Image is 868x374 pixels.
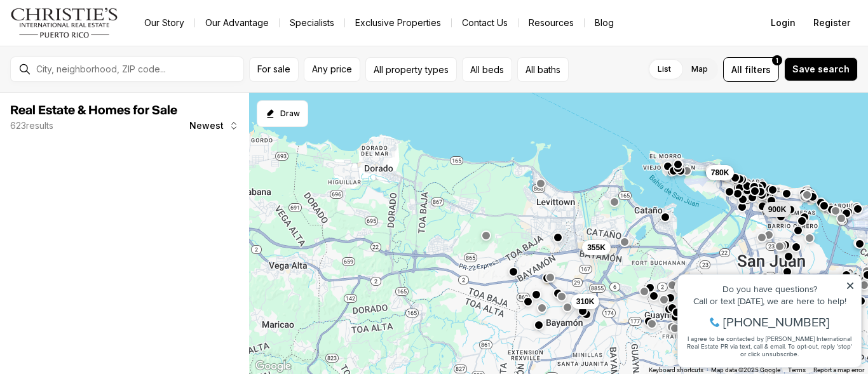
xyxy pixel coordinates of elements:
[723,57,779,82] button: Allfilters1
[182,113,247,138] button: Newest
[52,60,158,72] span: [PHONE_NUMBER]
[585,14,624,32] a: Blog
[10,104,177,117] span: Real Estate & Homes for Sale
[813,18,850,28] span: Register
[345,14,451,32] a: Exclusive Properties
[648,58,681,81] label: List
[452,14,518,32] button: Contact Us
[10,121,53,131] p: 623 results
[13,29,184,37] div: Do you have questions?
[706,165,735,180] button: 780K
[806,10,858,36] button: Register
[681,58,718,81] label: Map
[576,297,595,307] span: 310K
[745,63,771,76] span: filters
[587,243,606,253] span: 355K
[519,14,584,32] a: Resources
[776,55,778,65] span: 1
[711,168,729,178] span: 780K
[280,14,344,32] a: Specialists
[189,121,224,131] span: Newest
[462,57,512,82] button: All beds
[763,202,792,217] button: 900K
[763,10,803,36] button: Login
[731,63,742,76] span: All
[571,294,600,309] button: 310K
[312,64,352,74] span: Any price
[10,8,119,38] img: logo
[257,64,290,74] span: For sale
[134,14,194,32] a: Our Story
[304,57,360,82] button: Any price
[517,57,569,82] button: All baths
[582,240,611,255] button: 355K
[792,64,850,74] span: Save search
[16,78,181,102] span: I agree to be contacted by [PERSON_NAME] International Real Estate PR via text, call & email. To ...
[771,18,796,28] span: Login
[13,41,184,50] div: Call or text [DATE], we are here to help!
[365,57,457,82] button: All property types
[257,100,308,127] button: Start drawing
[195,14,279,32] a: Our Advantage
[249,57,299,82] button: For sale
[768,204,787,215] span: 900K
[784,57,858,81] button: Save search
